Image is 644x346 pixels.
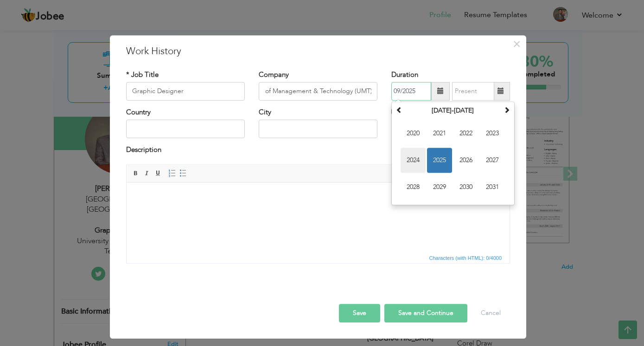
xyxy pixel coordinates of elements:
span: Next Decade [504,107,510,113]
span: Characters (with HTML): 0/4000 [427,254,504,262]
label: Description [126,145,161,155]
input: Present [452,82,494,101]
a: Italic [142,168,152,178]
span: 2030 [453,175,478,200]
button: Save [339,304,380,322]
label: Duration [391,70,418,80]
span: 2020 [401,121,426,146]
span: 2025 [427,148,452,173]
th: Select Decade [405,104,501,118]
label: City [259,107,271,117]
span: × [513,36,521,52]
label: Company [259,70,289,80]
span: 2029 [427,175,452,200]
span: 2027 [480,148,505,173]
span: 2026 [453,148,478,173]
h3: Work History [126,44,510,58]
span: 2024 [401,148,426,173]
label: * Job Title [126,70,159,80]
a: Underline [153,168,163,178]
a: Insert/Remove Bulleted List [178,168,188,178]
span: 2023 [480,121,505,146]
span: 2021 [427,121,452,146]
span: 2031 [480,175,505,200]
a: Bold [131,168,141,178]
button: Cancel [472,304,510,322]
span: 2022 [453,121,478,146]
label: Country [126,107,151,117]
div: Statistics [427,254,505,262]
iframe: Rich Text Editor, workEditor [127,182,510,252]
button: Save and Continue [384,304,467,322]
a: Insert/Remove Numbered List [167,168,177,178]
button: Close [509,37,524,51]
span: Previous Decade [396,107,402,113]
input: From [391,82,431,101]
span: 2028 [401,175,426,200]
